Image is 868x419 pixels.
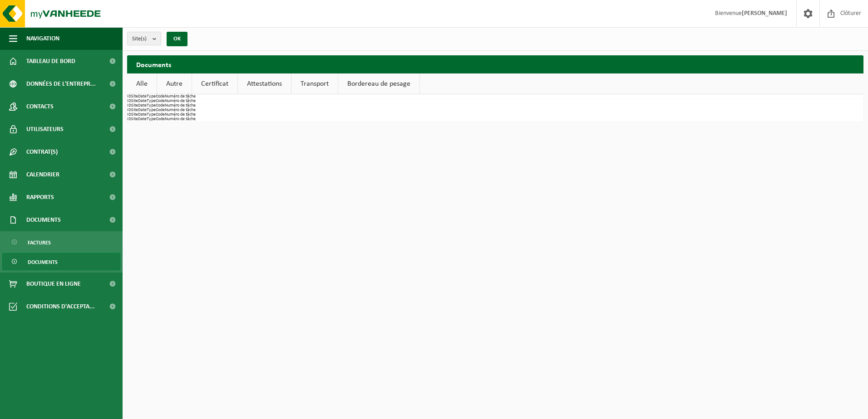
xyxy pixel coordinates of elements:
button: OK [167,32,187,46]
th: Numéro de tâche [165,108,196,112]
th: Code [156,99,165,103]
strong: [PERSON_NAME] [742,10,787,17]
th: Code [156,108,165,112]
span: Conditions d'accepta... [26,295,95,318]
a: Bordereau de pesage [338,73,419,94]
button: Site(s) [127,32,161,45]
th: ID [127,103,131,108]
span: Contacts [26,95,54,118]
th: ID [127,117,131,122]
span: Factures [28,234,51,251]
a: Transport [291,73,338,94]
span: Utilisateurs [26,118,64,141]
a: Alle [127,73,157,94]
th: Numéro de tâche [165,99,196,103]
th: Numéro de tâche [165,103,196,108]
a: Certificat [192,73,237,94]
th: Numéro de tâche [165,112,196,117]
th: Code [156,94,165,99]
span: Site(s) [132,32,149,46]
a: Attestations [238,73,291,94]
th: Type [147,94,156,99]
span: Navigation [26,27,59,50]
th: Numéro de tâche [165,117,196,122]
a: Autre [157,73,192,94]
span: Tableau de bord [26,50,75,73]
th: Type [147,112,156,117]
span: Contrat(s) [26,141,58,163]
th: Site [131,99,138,103]
th: Date [138,108,147,112]
th: ID [127,99,131,103]
th: Site [131,117,138,122]
span: Documents [28,253,58,271]
th: Type [147,99,156,103]
span: Documents [26,209,61,231]
th: Type [147,108,156,112]
th: Numéro de tâche [165,94,196,99]
a: Factures [2,234,120,251]
span: Rapports [26,186,54,209]
th: Site [131,112,138,117]
span: Données de l'entrepr... [26,73,96,95]
th: Date [138,117,147,122]
th: ID [127,94,131,99]
th: ID [127,108,131,112]
th: Code [156,117,165,122]
h2: Documents [127,55,863,73]
th: Type [147,117,156,122]
th: Code [156,112,165,117]
th: Date [138,103,147,108]
th: Date [138,99,147,103]
th: Type [147,103,156,108]
th: Site [131,103,138,108]
span: Boutique en ligne [26,273,81,295]
th: Code [156,103,165,108]
th: Site [131,94,138,99]
a: Documents [2,253,120,270]
th: Date [138,112,147,117]
span: Calendrier [26,163,59,186]
th: Site [131,108,138,112]
th: ID [127,112,131,117]
th: Date [138,94,147,99]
